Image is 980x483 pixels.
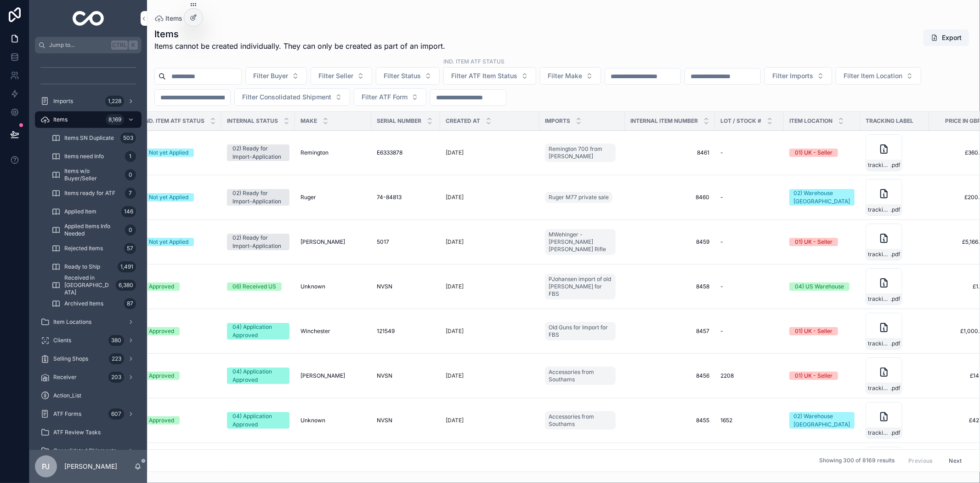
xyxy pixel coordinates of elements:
[545,274,616,299] a: PJohansen import of old [PERSON_NAME] for FBS
[866,134,923,171] a: tracking_label.pdf
[377,372,435,379] a: NVSN
[143,327,216,335] a: Approved
[720,283,778,290] a: -
[720,149,778,156] a: -
[376,67,440,85] button: Select Button
[866,357,923,394] a: tracking_label.pdf
[545,367,616,385] a: Accessories from Southams
[46,295,142,312] a: Archived Items87
[227,144,289,161] a: 02) Ready for Import-Application
[73,11,104,26] img: App logo
[377,238,435,246] a: 5017
[720,328,778,335] a: -
[64,263,100,270] span: Ready to Ship
[300,194,366,201] a: Ruger
[630,328,709,335] a: 8457
[545,192,612,203] a: Ruger M77 private sale
[165,14,182,23] span: Items
[630,283,709,290] a: 8458
[300,149,366,156] a: Remington
[866,313,923,350] a: tracking_label.pdf
[772,71,813,80] span: Filter Imports
[866,224,923,260] a: tracking_label.pdf
[53,116,68,123] span: Items
[46,203,142,220] a: Applied Item146
[720,238,778,246] a: -
[720,417,732,424] span: 1652
[149,282,174,291] div: Approved
[630,417,709,424] a: 8455
[545,229,616,255] a: MWehinger - [PERSON_NAME] [PERSON_NAME] Rifle
[720,372,778,379] a: 2208
[116,280,136,291] div: 6,380
[125,151,136,162] div: 1
[53,429,101,436] span: ATF Review Tasks
[242,92,331,102] span: Filter Consolidated Shipment
[446,149,534,156] a: [DATE]
[111,40,128,50] span: Ctrl
[795,372,833,380] div: 01) UK - Seller
[443,57,504,65] label: ind. Item ATF Status
[451,71,517,80] span: Filter ATF Item Status
[446,238,534,246] a: [DATE]
[64,223,121,237] span: Applied Items Info Needed
[890,295,900,303] span: .pdf
[53,355,88,362] span: Selling Shops
[232,368,284,384] div: 04) Application Approved
[64,134,114,142] span: Items SN Duplicate
[377,328,435,335] a: 121549
[446,283,464,290] p: [DATE]
[720,149,723,156] span: -
[377,149,402,156] span: E6333878
[232,323,284,339] div: 04) Application Approved
[46,167,142,183] a: Items w/o Buyer/Seller0
[53,98,73,105] span: Imports
[868,206,890,213] span: tracking_label
[121,206,136,217] div: 146
[108,372,124,383] div: 203
[64,300,103,307] span: Archived Items
[149,327,174,335] div: Approved
[300,328,330,335] span: Winchester
[227,234,289,250] a: 02) Ready for Import-Application
[35,314,142,330] a: Item Locations
[789,238,855,246] a: 01) UK - Seller
[227,412,289,429] a: 04) Application Approved
[154,40,445,52] span: Items cannot be created individually. They can only be created as part of an import.
[868,385,890,392] span: tracking_label
[227,368,289,384] a: 04) Application Approved
[35,111,142,128] a: Items8,169
[234,88,350,106] button: Select Button
[143,117,204,125] span: Ind. Item ATF Status
[232,234,284,250] div: 02) Ready for Import-Application
[311,67,372,85] button: Select Button
[844,71,902,80] span: Filter Item Location
[108,408,124,420] div: 607
[795,282,844,291] div: 04) US Warehouse
[819,457,895,465] span: Showing 300 of 8169 results
[549,145,612,160] span: Remington 700 from [PERSON_NAME]
[53,392,81,399] span: Action_List
[943,454,969,468] button: Next
[46,130,142,146] a: Items SN Duplicate503
[143,238,216,246] a: Not yet Applied
[154,14,182,23] a: Items
[630,238,709,246] a: 8459
[446,194,534,201] a: [DATE]
[795,327,833,335] div: 01) UK - Seller
[890,340,900,347] span: .pdf
[53,337,71,344] span: Clients
[149,193,188,201] div: Not yet Applied
[868,429,890,437] span: tracking_label
[868,295,890,303] span: tracking_label
[630,149,709,156] a: 8461
[377,194,435,201] a: 74-84813
[354,88,426,106] button: Select Button
[300,417,325,424] span: Unknown
[630,372,709,379] span: 8456
[765,67,832,85] button: Select Button
[108,335,124,346] div: 380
